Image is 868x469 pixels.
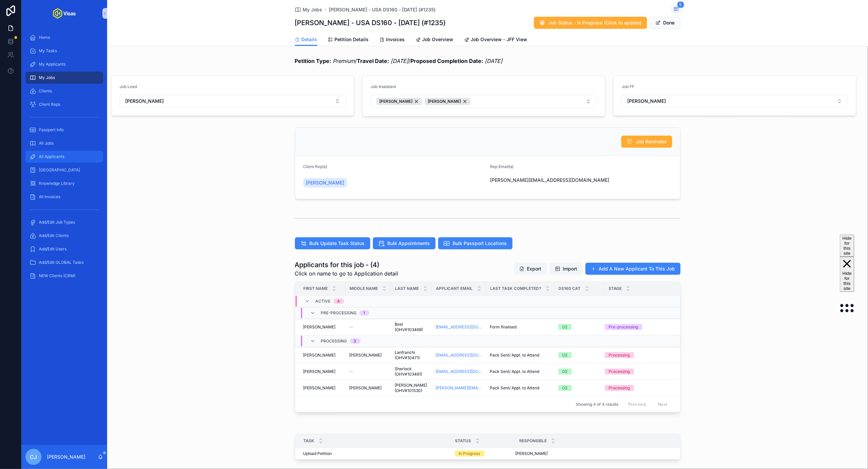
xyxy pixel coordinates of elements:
a: O2 [558,369,601,375]
a: [PERSON_NAME] [303,369,341,374]
a: Sherlock (OHV#103461) [395,366,428,377]
span: Job FF [622,84,634,89]
span: Pack Sent/ Appt. to Attend [490,353,540,358]
span: Petition Details [335,36,369,43]
a: [PERSON_NAME] [349,385,387,391]
span: [PERSON_NAME] [627,98,666,104]
div: 3 [354,338,357,344]
a: [EMAIL_ADDRESS][DOMAIN_NAME] [436,369,482,374]
span: Job Lead [120,84,137,89]
button: Select Button [622,95,848,107]
span: All Applicants [39,154,64,159]
h1: [PERSON_NAME] - USA DS160 - [DATE] (#1235) [295,18,446,27]
div: Processing [609,385,630,391]
div: O2 [562,385,568,391]
div: 1 [364,310,365,316]
button: Select Button [371,95,597,108]
a: Home [25,31,103,44]
span: Pack Sent/ Appt. to Attend [490,369,540,374]
span: All Invoices [39,194,60,200]
span: Job Status - In Progress (Click to update) [549,19,642,26]
a: [EMAIL_ADDRESS][DOMAIN_NAME] [436,324,482,330]
span: [PERSON_NAME] [303,324,336,330]
button: Unselect 22 [376,98,422,105]
span: [PERSON_NAME] (OHV#101530) [395,383,428,393]
a: My Jobs [25,72,103,84]
span: Job Reminder [636,138,667,145]
a: Form finalised [490,324,550,330]
span: Passport Info [39,127,64,133]
span: First Name [304,286,328,291]
a: [PERSON_NAME] [303,178,347,187]
button: Bulk Appointments [373,237,436,249]
span: Form finalised [490,324,517,330]
button: Import [550,263,583,275]
span: Bulk Appointments [388,240,430,247]
em: [DATE] [391,58,409,64]
span: Invoices [386,36,405,43]
img: App logo [53,8,76,19]
span: [PERSON_NAME] [303,385,336,391]
button: Bulk Update Task Status [295,237,370,249]
a: Pack Sent/ Appt. to Attend [490,369,550,374]
span: Click on name to go to Application detail [295,269,398,278]
a: My Applicants [25,58,103,70]
a: All Applicants [25,151,103,163]
span: [PERSON_NAME] [379,99,412,104]
a: [PERSON_NAME] [303,324,341,330]
a: My Jobs [295,6,322,13]
a: [PERSON_NAME] [303,353,341,358]
span: [PERSON_NAME] [428,99,461,104]
a: Clients [25,85,103,97]
span: CJ [30,453,37,461]
span: Client Rep(s) [303,164,327,169]
a: My Tasks [25,45,103,57]
span: My Jobs [39,75,55,80]
a: [EMAIL_ADDRESS][DOMAIN_NAME] [436,353,482,358]
span: Task [304,438,315,444]
a: Details [295,33,317,46]
a: Add/Edit Clients [25,230,103,242]
a: Passport Info [25,124,103,136]
span: Knowledge Library [39,181,75,186]
span: 5 [677,1,684,8]
strong: Proposed Completion Date: [411,58,483,64]
a: Best (OHV#103469) [395,322,428,332]
span: Upload Petition [303,451,332,456]
a: Lanfranchi (OHV#10471) [395,350,428,361]
a: All Jobs [25,137,103,149]
span: / / [295,57,503,65]
span: Applicant Email [436,286,473,291]
span: [PERSON_NAME] [349,353,382,358]
a: [PERSON_NAME][EMAIL_ADDRESS][PERSON_NAME][DOMAIN_NAME] [436,385,482,391]
span: [GEOGRAPHIC_DATA] [39,167,80,173]
a: O2 [558,385,601,391]
a: NEW Clients (CRM) [25,270,103,282]
div: Pre-processing [609,324,638,330]
em: Premium [333,58,355,64]
a: All Invoices [25,191,103,203]
div: In Progress [459,451,480,457]
span: My Applicants [39,62,66,67]
button: Job Reminder [621,136,672,148]
strong: Travel Date: [357,58,389,64]
span: My Jobs [303,6,322,13]
span: Pre-processing [321,310,357,316]
a: [PERSON_NAME] - USA DS160 - [DATE] (#1235) [329,6,436,13]
span: Pack Sent/ Appt. to Attend [490,385,540,391]
button: Add A New Applicant To This Job [585,263,681,275]
a: Processing [605,369,672,375]
span: Add/Edit Job Types [39,220,75,225]
strong: Petition Type: [295,58,331,64]
span: Clients [39,88,52,94]
span: Job Assistant [371,84,396,89]
button: Done [650,17,681,29]
a: Petition Details [328,33,369,47]
span: -- [349,324,353,330]
span: -- [349,369,353,374]
span: Last Task Completed? [490,286,542,291]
